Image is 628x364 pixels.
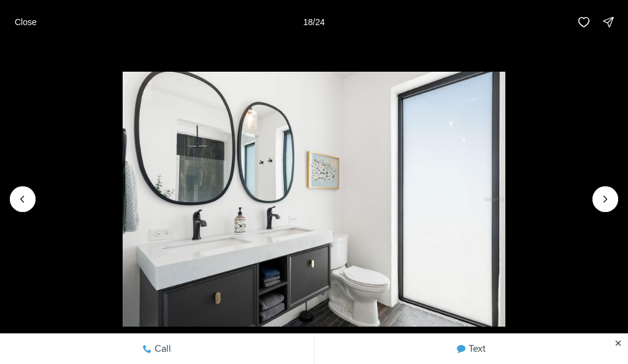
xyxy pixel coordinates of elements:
[592,186,618,212] button: Next slide
[303,17,324,27] p: 18 / 24
[10,186,36,212] button: Previous slide
[15,17,37,27] p: Close
[7,10,44,34] button: Close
